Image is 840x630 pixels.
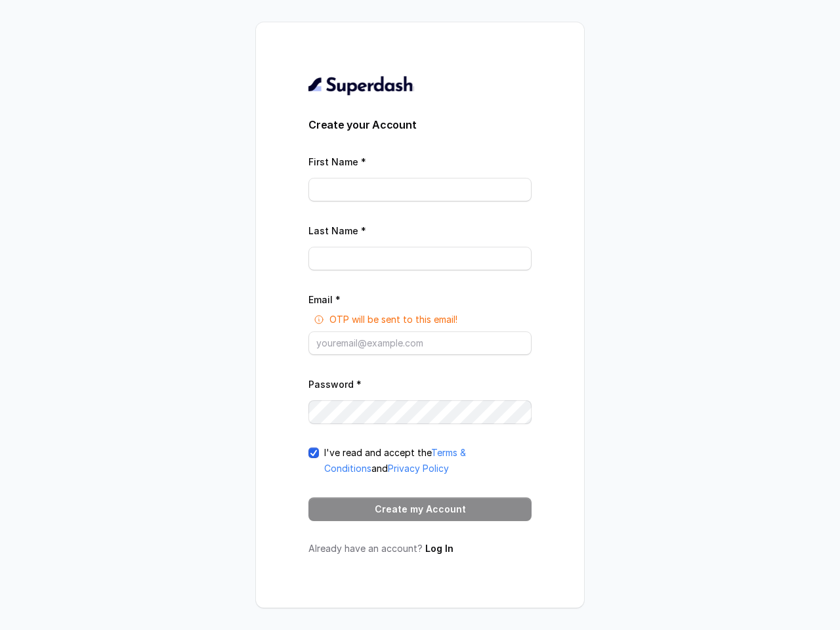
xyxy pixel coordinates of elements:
[308,294,341,305] label: Email *
[308,331,532,355] input: youremail@example.com
[329,313,457,326] p: OTP will be sent to this email!
[308,225,366,236] label: Last Name *
[388,463,449,474] a: Privacy Policy
[308,542,532,555] p: Already have an account?
[308,156,366,167] label: First Name *
[308,75,414,96] img: light.svg
[425,543,453,554] a: Log In
[308,379,362,390] label: Password *
[324,445,532,476] p: I've read and accept the and
[308,117,532,133] h3: Create your Account
[308,497,532,521] button: Create my Account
